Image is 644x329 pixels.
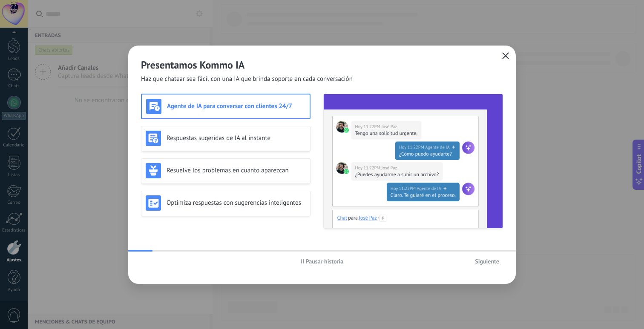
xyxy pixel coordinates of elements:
[141,58,503,72] h2: Presentamos Kommo IA
[167,134,306,142] h3: Respuestas sugeridas de IA al instante
[167,199,306,207] h3: Optimiza respuestas con sugerencias inteligentes
[471,255,503,268] button: Siguiente
[306,258,344,264] span: Pausar historia
[475,258,499,264] span: Siguiente
[141,75,353,83] span: Haz que chatear sea fácil con una IA que brinda soporte en cada conversación
[167,166,306,175] h3: Resuelve los problemas en cuanto aparezcan
[167,102,305,110] h3: Agente de IA para conversar con clientes 24/7
[297,255,348,268] button: Pausar historia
